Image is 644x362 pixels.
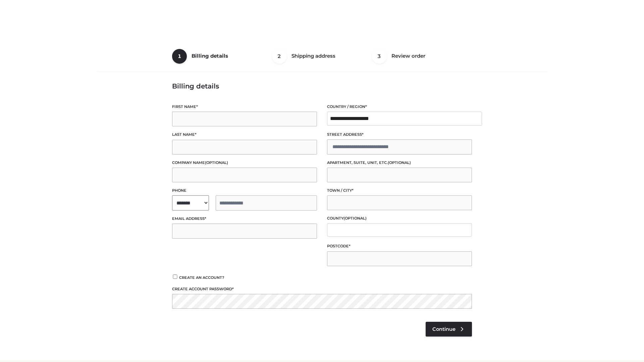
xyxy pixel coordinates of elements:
span: Create an account? [179,275,224,280]
label: Postcode [327,243,472,249]
label: Town / City [327,187,472,194]
label: Country / Region [327,104,472,110]
label: First name [172,104,317,110]
span: (optional) [205,160,228,165]
label: Email address [172,216,317,222]
label: Create account password [172,286,472,292]
input: Create an account? [172,275,178,279]
label: Company name [172,160,317,166]
span: 1 [172,49,187,64]
label: County [327,215,472,222]
span: Billing details [192,53,228,59]
span: Shipping address [291,53,335,59]
h3: Billing details [172,82,472,90]
label: Street address [327,131,472,138]
span: 2 [272,49,287,64]
a: Continue [426,322,472,337]
label: Phone [172,187,317,194]
span: Continue [432,326,455,332]
span: Review order [391,53,425,59]
label: Apartment, suite, unit, etc. [327,160,472,166]
span: (optional) [388,160,411,165]
span: 3 [372,49,387,64]
span: (optional) [343,216,367,221]
label: Last name [172,131,317,138]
